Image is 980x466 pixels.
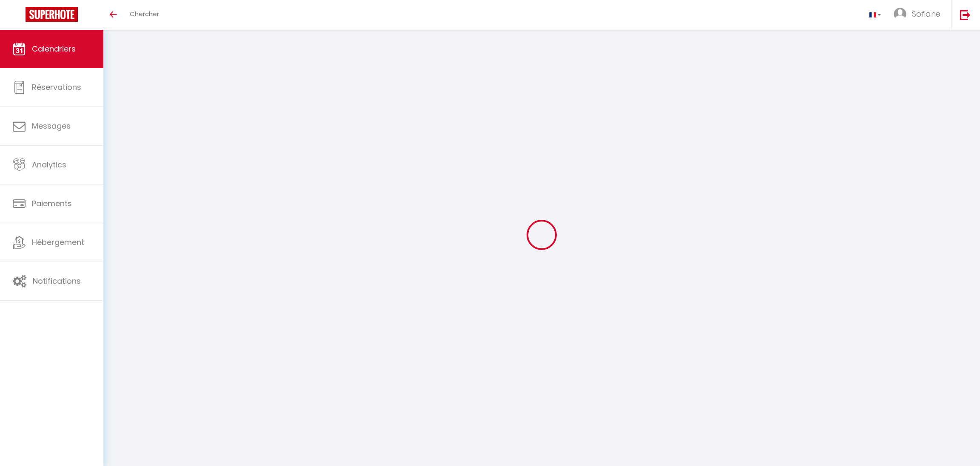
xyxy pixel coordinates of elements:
[32,237,84,247] span: Hébergement
[26,7,78,22] img: Super Booking
[960,9,971,20] img: logout
[32,82,81,92] span: Réservations
[894,8,906,20] img: ...
[912,9,940,19] span: Sofiane
[130,9,159,18] span: Chercher
[32,121,71,131] span: Messages
[32,198,72,209] span: Paiements
[33,276,81,286] span: Notifications
[32,43,76,54] span: Calendriers
[32,159,66,170] span: Analytics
